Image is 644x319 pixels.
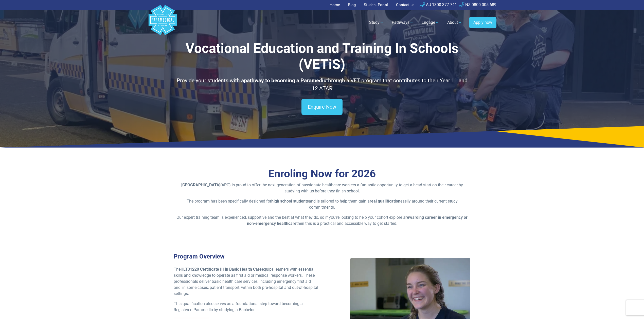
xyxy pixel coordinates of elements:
h1: Vocational Education and Training In Schools (VETiS) [174,41,470,73]
a: AU 1300 377 741 [420,2,457,7]
a: Engage [419,15,442,30]
a: About [444,15,465,30]
p: Provide your students with a through a VET program that contributes to their Year 11 and 12 ATAR [174,77,470,93]
strong: high school students [271,199,309,204]
p: (APC) is proud to offer the next generation of passionate healthcare workers a fantastic opportun... [174,182,470,194]
p: The program has been specifically designed for and is tailored to help them gain a easily around ... [174,198,470,210]
h3: Program Overview [174,253,319,260]
p: The equips learners with essential skills and knowledge to operate as first aid or medical respon... [174,266,319,297]
a: NZ 0800 005 689 [459,2,496,7]
strong: [GEOGRAPHIC_DATA] [181,183,220,187]
a: Pathways [389,15,417,30]
a: Apply now [469,17,496,28]
strong: pathway to becoming a Paramedic [244,77,326,84]
a: Study [366,15,387,30]
p: This qualification also serves as a foundational step toward becoming a Registered Paramedic by s... [174,301,319,313]
a: Enquire Now [301,99,343,115]
a: Australian Paramedical College [148,10,178,35]
h3: Enroling Now for 2026 [174,167,470,180]
strong: HLT31220 Certificate III in Basic Health Care [181,267,262,272]
strong: real qualification [370,199,400,204]
p: Our expert training team is experienced, supportive and the best at what they do, so if you’re lo... [174,214,470,227]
